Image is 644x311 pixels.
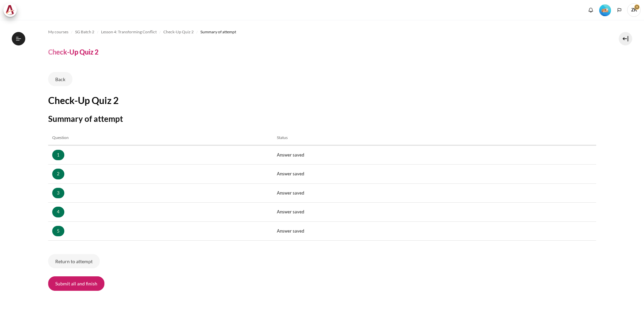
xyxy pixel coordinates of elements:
[3,3,20,17] a: Architeck Architeck
[273,145,596,165] td: Answer saved
[101,29,157,35] span: Lesson 4: Transforming Conflict
[627,3,641,17] a: User menu
[597,4,614,16] a: Level #2
[48,131,273,145] th: Question
[273,165,596,184] td: Answer saved
[48,27,596,37] nav: Navigation bar
[52,169,64,179] a: 2
[48,276,104,290] button: Submit all and finish
[614,5,624,15] button: Languages
[5,5,15,15] img: Architeck
[163,29,194,35] span: Check-Up Quiz 2
[163,28,194,36] a: Check-Up Quiz 2
[52,226,64,237] a: 5
[48,254,100,268] button: Return to attempt
[273,221,596,241] td: Answer saved
[48,72,72,86] a: Back
[273,203,596,222] td: Answer saved
[48,47,99,56] h4: Check-Up Quiz 2
[52,150,64,161] a: 1
[586,5,596,15] div: Show notification window with no new notifications
[48,94,596,106] h2: Check-Up Quiz 2
[48,28,68,36] a: My courses
[200,29,236,35] span: Summary of attempt
[599,4,611,16] div: Level #2
[52,207,64,217] a: 4
[273,183,596,203] td: Answer saved
[75,29,94,35] span: SG Batch 2
[627,3,641,17] span: ZK
[75,28,94,36] a: SG Batch 2
[101,28,157,36] a: Lesson 4: Transforming Conflict
[48,113,596,124] h3: Summary of attempt
[52,188,64,199] a: 3
[599,4,611,16] img: Level #2
[273,131,596,145] th: Status
[48,29,68,35] span: My courses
